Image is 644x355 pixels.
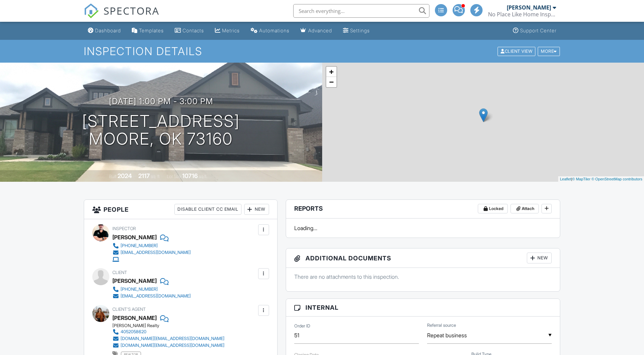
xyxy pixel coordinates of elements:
[112,328,224,335] a: 4052058620
[558,176,644,182] div: |
[121,329,146,335] div: 4052058620
[244,204,269,215] div: New
[121,243,158,248] div: [PHONE_NUMBER]
[129,25,167,37] a: Templates
[112,323,230,328] div: [PERSON_NAME] Realty
[95,28,121,33] div: Dashboard
[121,293,191,299] div: [EMAIL_ADDRESS][DOMAIN_NAME]
[294,273,552,280] p: There are no attachments to this inspection.
[109,174,116,179] span: Built
[520,28,556,33] div: Support Center
[510,25,559,37] a: Support Center
[112,276,157,286] div: [PERSON_NAME]
[121,250,191,255] div: [EMAIL_ADDRESS][DOMAIN_NAME]
[109,97,213,106] h3: [DATE] 1:00 pm - 3:00 pm
[298,25,335,37] a: Advanced
[82,112,240,148] h1: [STREET_ADDRESS] Moore, OK 73160
[151,174,160,179] span: sq. ft.
[350,28,370,33] div: Settings
[139,28,164,33] div: Templates
[112,342,224,349] a: [DOMAIN_NAME][EMAIL_ADDRESS][DOMAIN_NAME]
[183,28,204,33] div: Contacts
[199,174,207,179] span: sq.ft.
[112,270,127,275] span: Client
[294,323,310,329] label: Order ID
[592,177,642,181] a: © OpenStreetMap contributors
[507,4,551,11] div: [PERSON_NAME]
[560,177,571,181] a: Leaflet
[222,28,240,33] div: Metrics
[340,25,373,37] a: Settings
[172,25,207,37] a: Contacts
[527,253,552,263] div: New
[104,3,159,18] span: SPECTORA
[286,299,560,317] h3: Internal
[308,28,332,33] div: Advanced
[182,172,198,179] div: 10716
[112,226,136,231] span: Inspector
[112,249,191,256] a: [EMAIL_ADDRESS][DOMAIN_NAME]
[84,9,159,23] a: SPECTORA
[84,45,561,57] h1: Inspection Details
[248,25,292,37] a: Automations (Advanced)
[121,343,224,348] div: [DOMAIN_NAME][EMAIL_ADDRESS][DOMAIN_NAME]
[112,293,191,300] a: [EMAIL_ADDRESS][DOMAIN_NAME]
[112,335,224,342] a: [DOMAIN_NAME][EMAIL_ADDRESS][DOMAIN_NAME]
[84,200,277,219] h3: People
[85,25,124,37] a: Dashboard
[572,177,591,181] a: © MapTiler
[326,67,336,77] a: Zoom in
[121,287,158,292] div: [PHONE_NUMBER]
[212,25,242,37] a: Metrics
[174,204,241,215] div: Disable Client CC Email
[259,28,289,33] div: Automations
[84,3,99,18] img: The Best Home Inspection Software - Spectora
[498,47,535,56] div: Client View
[112,232,157,242] div: [PERSON_NAME]
[117,172,132,179] div: 2024
[497,48,537,53] a: Client View
[112,242,191,249] a: [PHONE_NUMBER]
[167,174,181,179] span: Lot Size
[286,248,560,268] h3: Additional Documents
[427,322,456,328] label: Referral source
[538,47,560,56] div: More
[112,313,157,323] a: [PERSON_NAME]
[326,77,336,87] a: Zoom out
[112,286,191,293] a: [PHONE_NUMBER]
[138,172,150,179] div: 2117
[488,11,556,18] div: No Place Like Home Inspections
[112,307,146,312] span: Client's Agent
[293,4,429,18] input: Search everything...
[121,336,224,341] div: [DOMAIN_NAME][EMAIL_ADDRESS][DOMAIN_NAME]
